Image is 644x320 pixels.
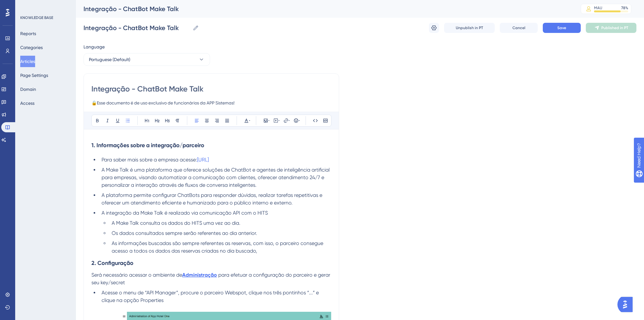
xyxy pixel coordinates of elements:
[20,84,36,95] button: Domain
[512,25,525,30] span: Cancel
[112,240,325,254] span: As informações buscadas são sempre referentes as reservas, com isso, o parceiro consegue acesso a...
[89,56,130,63] span: Portuguese (Default)
[182,272,218,278] a: Administração
[617,295,636,314] iframe: UserGuiding AI Assistant Launcher
[182,272,217,278] strong: Administração
[84,43,105,51] span: Language
[91,142,204,149] strong: 1. Informações sobre a integração/parceiro
[594,5,602,10] div: MAU
[20,15,53,20] div: KNOWLEDGE BASE
[500,23,538,33] button: Cancel
[543,23,581,33] button: Save
[91,260,133,267] strong: 2. Configuração
[456,25,483,30] span: Unpublish in PT
[84,53,210,66] button: Portuguese (Default)
[102,192,324,206] span: A plataforma permite configurar ChatBots para responder dúvidas, realizar tarefas repetitivas e o...
[102,290,320,303] span: Acesse o menu de “API Manager”, procure o parceiro Webspot, clique nos três pontinhos “...” e cli...
[102,210,268,216] span: A integração da Make Talk é realizado via comunicação API com o HITS
[586,23,636,33] button: Published in PT
[91,84,331,94] input: Article Title
[15,2,40,9] span: Need Help?
[112,220,240,226] span: A Make Talk consulta os dados do HITS uma vez ao dia.
[197,157,209,163] a: [URL]
[91,272,182,278] span: Será necessário acessar o ambiente de
[621,5,628,10] div: 78 %
[20,42,43,53] button: Categories
[84,23,190,32] input: Article Name
[84,4,565,13] div: Integração - ChatBot Make Talk
[557,25,566,30] span: Save
[20,97,34,109] button: Access
[20,56,35,67] button: Articles
[91,99,331,107] input: Article Description
[444,23,495,33] button: Unpublish in PT
[20,28,36,39] button: Reports
[20,70,48,81] button: Page Settings
[601,25,628,30] span: Published in PT
[112,230,257,236] span: Os dados consultados sempre serão referentes ao dia anterior.
[102,157,197,163] span: Para saber mais sobre a empresa acesse:
[102,167,331,188] span: A Make Talk é uma plataforma que oferece soluções de ChatBot e agentes de inteligência artificial...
